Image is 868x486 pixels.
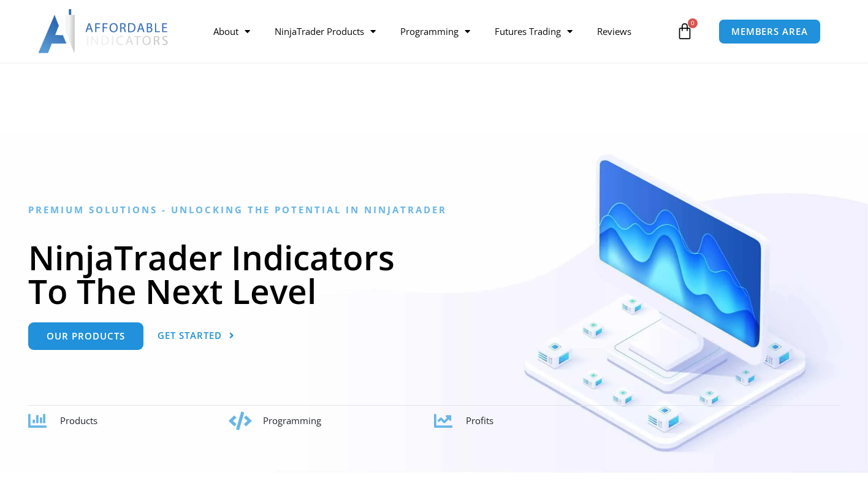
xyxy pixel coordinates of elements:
[201,17,262,45] a: About
[585,17,644,45] a: Reviews
[158,331,222,340] span: Get Started
[688,18,698,28] span: 0
[263,414,321,427] span: Programming
[28,322,143,350] a: Our Products
[38,9,170,53] img: LogoAI | Affordable Indicators – NinjaTrader
[731,27,808,36] span: MEMBERS AREA
[158,322,235,350] a: Get Started
[28,240,840,308] h1: NinjaTrader Indicators To The Next Level
[466,414,493,427] span: Profits
[28,204,840,216] h6: Premium Solutions - Unlocking the Potential in NinjaTrader
[47,332,125,341] span: Our Products
[482,17,585,45] a: Futures Trading
[658,13,712,49] a: 0
[60,414,97,427] span: Products
[388,17,482,45] a: Programming
[201,17,673,45] nav: Menu
[262,17,388,45] a: NinjaTrader Products
[718,19,821,44] a: MEMBERS AREA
